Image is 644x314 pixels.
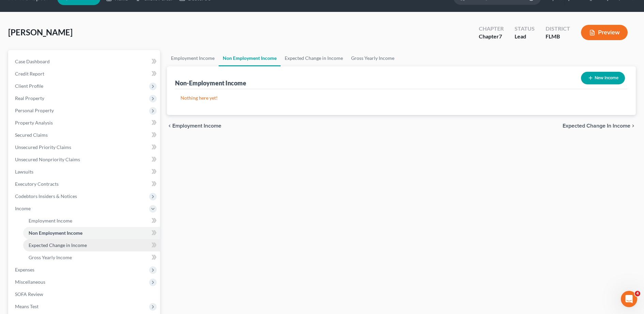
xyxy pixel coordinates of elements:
[621,291,637,307] iframe: Intercom live chat
[15,71,44,77] span: Credit Report
[10,141,160,153] a: Unsecured Priority Claims
[10,166,160,178] a: Lawsuits
[180,95,622,101] p: Nothing here yet!
[29,218,72,224] span: Employment Income
[15,120,53,126] span: Property Analysis
[219,50,281,66] a: Non Employment Income
[479,33,504,40] div: Chapter
[15,156,80,162] span: Unsecured Nonpriority Claims
[515,33,535,40] div: Lead
[10,55,160,68] a: Case Dashboard
[10,129,160,141] a: Secured Claims
[23,251,160,264] a: Gross Yearly Income
[29,230,82,236] span: Non Employment Income
[15,279,45,285] span: Miscellaneous
[630,123,636,129] i: chevron_right
[15,205,31,211] span: Income
[167,123,172,129] i: chevron_left
[546,25,570,33] div: District
[23,239,160,251] a: Expected Change in Income
[175,79,246,87] div: Non-Employment Income
[15,303,38,309] span: Means Test
[15,59,50,64] span: Case Dashboard
[546,33,570,40] div: FLMB
[15,267,34,272] span: Expenses
[581,25,628,40] button: Preview
[15,108,54,113] span: Personal Property
[515,25,535,33] div: Status
[563,123,630,129] span: Expected Change in Income
[10,68,160,80] a: Credit Report
[167,123,221,129] button: chevron_left Employment Income
[29,254,72,260] span: Gross Yearly Income
[15,95,44,101] span: Real Property
[10,288,160,300] a: SOFA Review
[281,50,347,66] a: Expected Change in Income
[15,132,48,138] span: Secured Claims
[29,242,87,248] span: Expected Change in Income
[10,117,160,129] a: Property Analysis
[15,291,43,297] span: SOFA Review
[15,83,43,89] span: Client Profile
[15,193,77,199] span: Codebtors Insiders & Notices
[10,153,160,166] a: Unsecured Nonpriority Claims
[635,291,640,296] span: 4
[563,123,636,129] button: Expected Change in Income chevron_right
[172,123,221,129] span: Employment Income
[15,169,33,175] span: Lawsuits
[23,227,160,239] a: Non Employment Income
[347,50,398,66] a: Gross Yearly Income
[8,27,73,37] span: [PERSON_NAME]
[167,50,219,66] a: Employment Income
[581,72,625,84] button: New Income
[23,215,160,227] a: Employment Income
[15,144,71,150] span: Unsecured Priority Claims
[15,181,59,187] span: Executory Contracts
[10,178,160,190] a: Executory Contracts
[479,25,504,33] div: Chapter
[499,33,502,39] span: 7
